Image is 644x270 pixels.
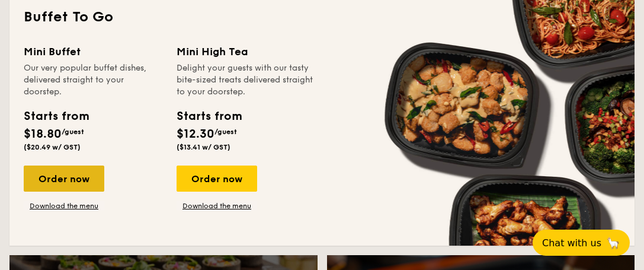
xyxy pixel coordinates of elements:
[177,201,257,211] a: Download the menu
[24,201,104,211] a: Download the menu
[177,62,315,98] div: Delight your guests with our tasty bite-sized treats delivered straight to your doorstep.
[177,166,257,192] div: Order now
[533,230,630,256] button: Chat with us🦙
[24,107,88,125] div: Starts from
[24,43,162,60] div: Mini Buffet
[177,127,214,141] span: $12.30
[177,43,315,60] div: Mini High Tea
[62,128,84,136] span: /guest
[24,143,81,151] span: ($20.49 w/ GST)
[606,236,620,250] span: 🦙
[24,127,62,141] span: $18.80
[24,8,620,27] h2: Buffet To Go
[214,128,237,136] span: /guest
[24,166,104,192] div: Order now
[542,237,601,249] span: Chat with us
[24,62,162,98] div: Our very popular buffet dishes, delivered straight to your doorstep.
[177,107,241,125] div: Starts from
[177,143,230,151] span: ($13.41 w/ GST)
